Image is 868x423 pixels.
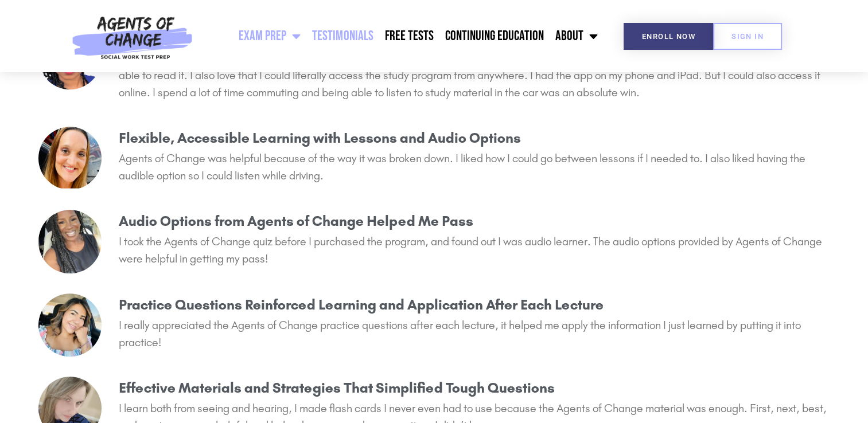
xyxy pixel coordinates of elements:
[119,49,830,101] p: With Agents of Change, I loved that the content was available in audio and pdf format. I learn be...
[119,150,830,184] p: Agents of Change was helpful because of the way it was broken down. I liked how I could go betwee...
[119,377,830,399] h3: Effective Materials and Strategies That Simplified Tough Questions
[119,293,830,316] h3: Practice Questions Reinforced Learning and Application After Each Lecture
[119,210,830,233] h3: Audio Options from Agents of Change Helped Me Pass
[198,22,604,50] nav: Menu
[713,23,782,50] a: SIGN IN
[233,22,306,50] a: Exam Prep
[119,233,830,267] p: I took the Agents of Change quiz before I purchased the program, and found out I was audio learne...
[439,22,549,50] a: Continuing Education
[642,33,695,40] span: Enroll Now
[731,33,764,40] span: SIGN IN
[549,22,603,50] a: About
[379,22,439,50] a: Free Tests
[119,316,830,351] p: I really appreciated the Agents of Change practice questions after each lecture, it helped me app...
[306,22,379,50] a: Testimonials
[119,127,830,150] h3: Flexible, Accessible Learning with Lessons and Audio Options
[624,23,714,50] a: Enroll Now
